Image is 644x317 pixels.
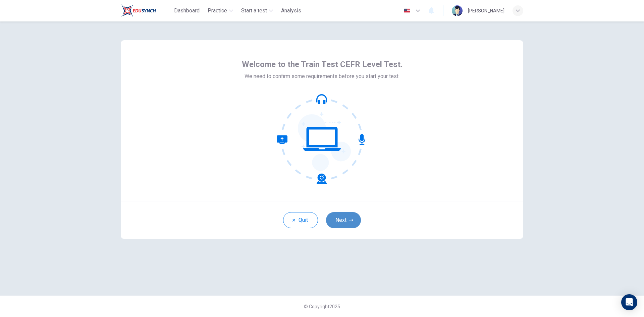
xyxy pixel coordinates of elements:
span: Start a test [241,7,267,15]
a: Train Test logo [121,4,171,17]
img: en [403,8,411,13]
button: Next [326,212,361,228]
img: Train Test logo [121,4,156,17]
span: Practice [208,7,227,15]
span: We need to confirm some requirements before you start your test. [245,72,399,80]
button: Start a test [238,5,276,17]
span: Welcome to the Train Test CEFR Level Test. [242,59,402,70]
div: Open Intercom Messenger [621,294,637,310]
button: Dashboard [171,5,202,17]
span: © Copyright 2025 [304,304,340,309]
span: Dashboard [174,7,200,15]
button: Practice [205,5,236,17]
div: [PERSON_NAME] [468,7,504,15]
button: Analysis [278,5,304,17]
span: Analysis [281,7,301,15]
button: Quit [283,212,318,228]
img: Profile picture [452,5,463,16]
